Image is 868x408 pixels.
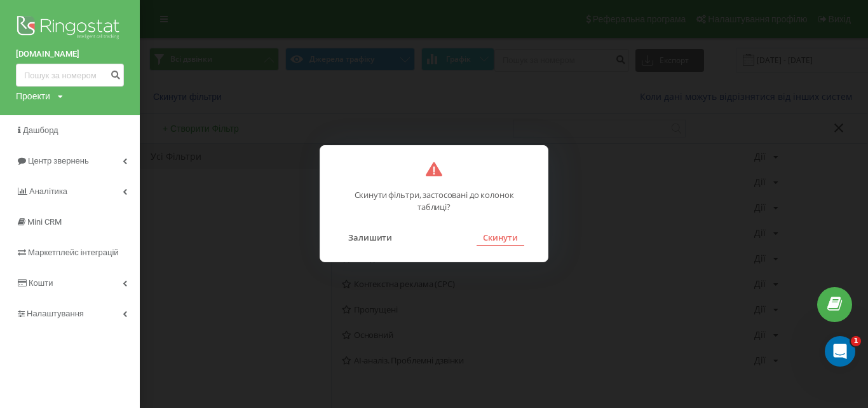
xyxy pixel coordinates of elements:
[16,13,124,45] img: Ringostat logo
[23,125,58,135] span: Дашборд
[342,229,398,246] button: Залишити
[16,90,50,102] div: Проекти
[16,48,124,60] a: [DOMAIN_NAME]
[29,278,53,288] span: Кошти
[16,64,124,87] input: Пошук за номером
[29,186,67,196] span: Аналiтика
[28,156,89,165] span: Центр звернень
[477,229,524,246] button: Скинути
[27,217,62,227] span: Mini CRM
[851,336,861,346] span: 1
[28,248,119,257] span: Маркетплейс інтеграцій
[825,336,855,367] iframe: Intercom live chat
[27,309,84,318] span: Налаштування
[353,176,515,213] p: Скинути фільтри, застосовані до колонок таблиці?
